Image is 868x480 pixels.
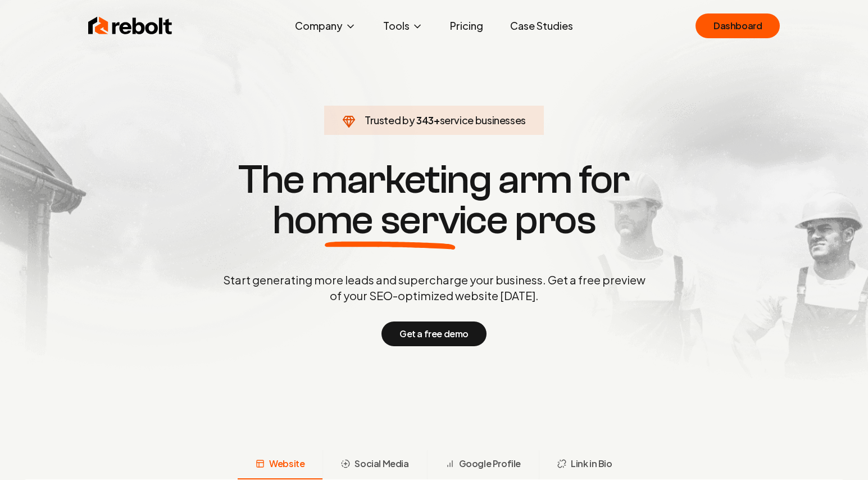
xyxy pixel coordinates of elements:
[269,457,305,470] span: Website
[374,15,432,37] button: Tools
[286,15,365,37] button: Company
[322,450,426,479] button: Social Media
[459,457,521,470] span: Google Profile
[165,160,704,241] h1: The marketing arm for pros
[221,272,648,304] p: Start generating more leads and supercharge your business. Get a free preview of your SEO-optimiz...
[441,15,492,37] a: Pricing
[381,321,487,346] button: Get a free demo
[365,114,415,126] span: Trusted by
[434,114,440,126] span: +
[427,450,539,479] button: Google Profile
[238,450,322,479] button: Website
[539,450,630,479] button: Link in Bio
[440,114,526,126] span: service businesses
[272,200,508,241] span: home service
[571,457,612,470] span: Link in Bio
[416,112,434,128] span: 343
[501,15,582,37] a: Case Studies
[355,457,408,470] span: Social Media
[696,13,780,38] a: Dashboard
[88,15,172,37] img: Rebolt Logo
